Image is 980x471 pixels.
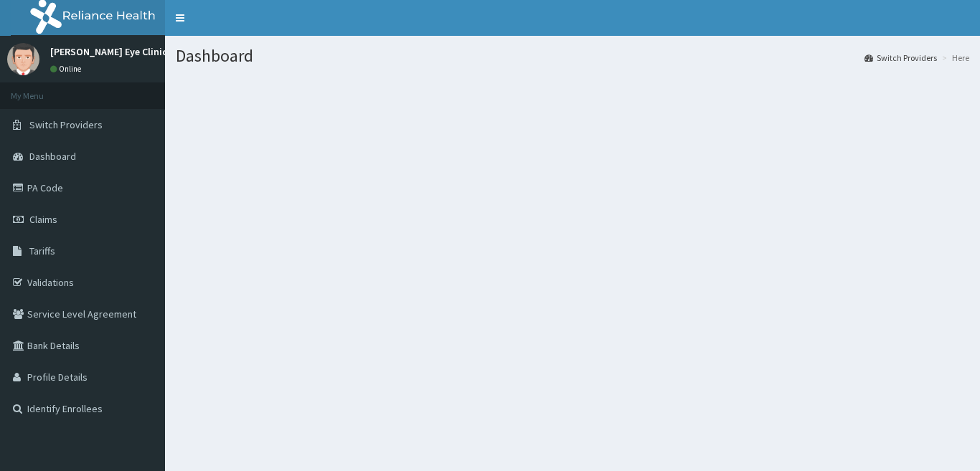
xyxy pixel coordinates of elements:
[176,47,969,65] h1: Dashboard
[29,244,55,257] span: Tariffs
[7,43,39,75] img: User Image
[50,47,167,57] p: [PERSON_NAME] Eye Clinic
[29,118,103,131] span: Switch Providers
[29,213,57,226] span: Claims
[29,150,76,163] span: Dashboard
[50,64,85,74] a: Online
[864,52,937,64] a: Switch Providers
[938,52,969,64] li: Here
